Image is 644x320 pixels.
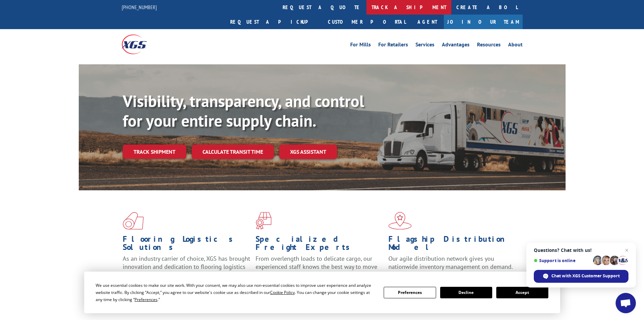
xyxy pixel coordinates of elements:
[279,145,337,159] a: XGS ASSISTANT
[415,42,434,49] a: Services
[256,255,383,285] p: From overlength loads to delicate cargo, our experienced staff knows the best way to move your fr...
[256,235,383,255] h1: Specialized Freight Experts
[122,4,157,10] a: [PHONE_NUMBER]
[123,255,250,279] span: As an industry carrier of choice, XGS has brought innovation and dedication to flooring logistics...
[123,145,186,159] a: Track shipment
[84,272,560,313] div: Cookie Consent Prompt
[623,246,631,254] span: Close chat
[135,297,158,302] span: Preferences
[388,235,516,255] h1: Flagship Distribution Model
[192,145,274,159] a: Calculate transit time
[388,255,513,271] span: Our agile distribution network gives you nationwide inventory management on demand.
[123,212,144,230] img: xgs-icon-total-supply-chain-intelligence-red
[534,270,628,283] div: Chat with XGS Customer Support
[442,42,470,49] a: Advantages
[225,15,323,29] a: Request a pickup
[378,42,408,49] a: For Retailers
[411,15,444,29] a: Agent
[350,42,371,49] a: For Mills
[508,42,523,49] a: About
[256,212,271,230] img: xgs-icon-focused-on-flooring-red
[477,42,501,49] a: Resources
[440,287,492,298] button: Decline
[123,235,251,255] h1: Flooring Logistics Solutions
[616,293,636,313] div: Open chat
[444,15,523,29] a: Join Our Team
[123,90,364,131] b: Visibility, transparency, and control for your entire supply chain.
[323,15,411,29] a: Customer Portal
[534,258,591,263] span: Support is online
[496,287,548,298] button: Accept
[270,290,295,295] span: Cookie Policy
[551,273,620,279] span: Chat with XGS Customer Support
[388,212,412,230] img: xgs-icon-flagship-distribution-model-red
[534,248,628,253] span: Questions? Chat with us!
[96,282,376,303] div: We use essential cookies to make our site work. With your consent, we may also use non-essential ...
[384,287,436,298] button: Preferences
